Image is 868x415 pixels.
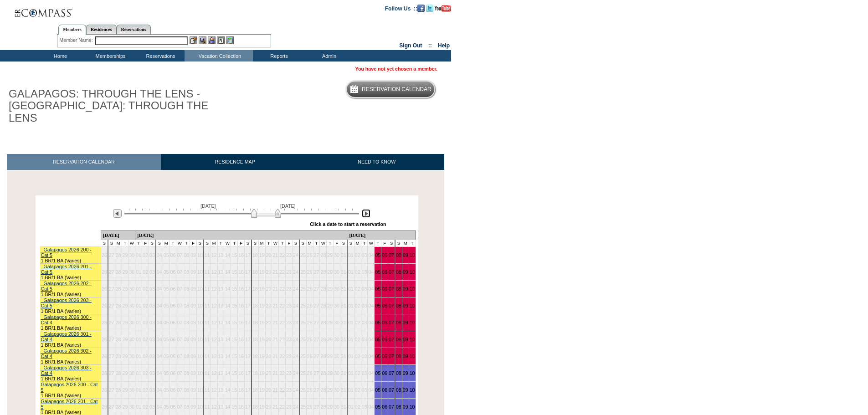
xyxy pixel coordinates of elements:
[347,264,354,281] td: 01
[403,303,408,308] a: 09
[389,404,394,410] a: 07
[245,281,252,297] td: 17
[41,247,92,258] a: _Galapagos 2026 200 - Cat 5
[396,269,401,275] a: 08
[108,297,115,314] td: 27
[410,303,415,308] a: 10
[238,264,245,281] td: 16
[238,281,245,297] td: 16
[190,264,197,281] td: 09
[385,5,417,12] td: Follow Us ::
[163,297,169,314] td: 05
[197,264,204,281] td: 10
[396,320,401,325] a: 08
[163,281,169,297] td: 05
[306,281,313,297] td: 26
[7,86,211,126] h1: GALAPAGOS: THROUGH THE LENS - [GEOGRAPHIC_DATA]: THROUGH THE LENS
[169,240,176,247] td: T
[101,281,108,297] td: 26
[381,240,388,247] td: F
[128,247,135,264] td: 30
[403,387,408,393] a: 09
[134,50,185,61] td: Reservations
[265,247,272,264] td: 20
[149,240,155,247] td: S
[176,297,183,314] td: 07
[41,314,92,325] a: _Galapagos 2026 300 - Cat 4
[375,320,380,325] a: 05
[389,286,394,292] a: 07
[375,303,380,308] a: 05
[128,281,135,297] td: 30
[115,264,122,281] td: 28
[113,209,122,218] img: Previous
[389,252,394,258] a: 07
[375,286,380,292] a: 05
[156,264,163,281] td: 04
[231,240,238,247] td: T
[347,281,354,297] td: 01
[226,36,234,44] img: b_calculator.gif
[375,269,380,275] a: 05
[208,36,216,44] img: Impersonate
[135,264,142,281] td: 01
[135,247,142,264] td: 01
[396,387,401,393] a: 08
[217,297,224,314] td: 13
[40,264,101,281] td: 1 BR/1 BA (Varies)
[163,240,169,247] td: M
[231,297,238,314] td: 15
[122,297,128,314] td: 29
[354,240,361,247] td: M
[327,240,334,247] td: T
[115,297,122,314] td: 28
[272,247,279,264] td: 21
[217,281,224,297] td: 13
[190,247,197,264] td: 09
[396,252,401,258] a: 08
[382,303,387,308] a: 06
[361,240,368,247] td: T
[334,240,340,247] td: F
[40,281,101,297] td: 1 BR/1 BA (Varies)
[438,42,450,49] a: Help
[183,281,190,297] td: 08
[389,303,394,308] a: 07
[41,264,92,275] a: _Galapagos 2026 201 - Cat 5
[41,281,92,292] a: _Galapagos 2026 202 - Cat 5
[108,247,115,264] td: 27
[403,354,408,359] a: 09
[334,264,340,281] td: 30
[396,370,401,376] a: 08
[403,404,408,410] a: 09
[176,281,183,297] td: 07
[142,240,149,247] td: F
[327,264,334,281] td: 29
[306,240,313,247] td: M
[313,264,320,281] td: 27
[293,264,299,281] td: 24
[117,25,151,34] a: Reservations
[176,264,183,281] td: 07
[375,354,380,359] a: 05
[410,320,415,325] a: 10
[115,247,122,264] td: 28
[163,264,169,281] td: 05
[382,404,387,410] a: 06
[426,5,433,12] img: Follow us on Twitter
[286,247,293,264] td: 23
[340,247,347,264] td: 31
[40,297,101,314] td: 1 BR/1 BA (Varies)
[320,264,327,281] td: 28
[272,264,279,281] td: 21
[169,264,176,281] td: 06
[161,154,309,170] a: RESIDENCE MAP
[410,354,415,359] a: 10
[396,404,401,410] a: 08
[402,240,409,247] td: M
[169,281,176,297] td: 06
[135,240,142,247] td: T
[217,264,224,281] td: 13
[428,42,432,49] span: ::
[156,297,163,314] td: 04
